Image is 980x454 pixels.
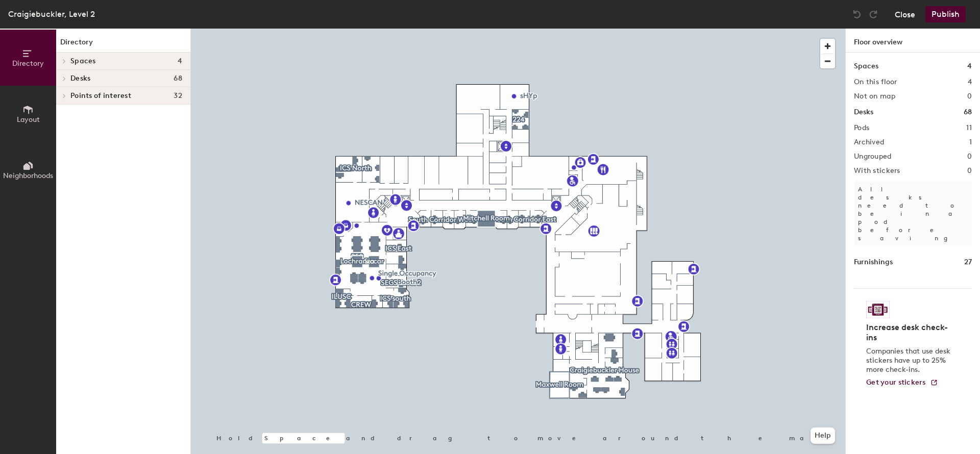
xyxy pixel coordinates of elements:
[967,92,972,100] h2: 0
[12,59,44,68] span: Directory
[854,92,895,100] h2: Not on map
[866,347,953,374] p: Companies that use desk stickers have up to 25% more check-ins.
[854,138,884,146] h2: Archived
[70,74,90,83] span: Desks
[70,57,96,65] span: Spaces
[56,37,190,53] h1: Directory
[854,61,878,72] h1: Spaces
[174,74,182,83] span: 68
[854,107,873,118] h1: Desks
[967,61,972,72] h1: 4
[174,92,182,100] span: 32
[846,29,980,53] h1: Floor overview
[866,322,953,343] h4: Increase desk check-ins
[967,153,972,161] h2: 0
[854,78,897,86] h2: On this floor
[3,171,53,180] span: Neighborhoods
[968,78,972,86] h2: 4
[854,181,972,246] p: All desks need to be in a pod before saving
[854,167,900,175] h2: With stickers
[70,92,131,100] span: Points of interest
[866,379,938,387] a: Get your stickers
[964,257,972,268] h1: 27
[964,107,972,118] h1: 68
[8,8,95,20] div: Craigiebuckler, Level 2
[866,378,926,387] span: Get your stickers
[178,57,182,65] span: 4
[811,427,835,444] button: Help
[969,138,972,146] h2: 1
[854,153,892,161] h2: Ungrouped
[868,9,878,19] img: Redo
[17,115,40,124] span: Layout
[854,257,893,268] h1: Furnishings
[854,124,869,132] h2: Pods
[967,167,972,175] h2: 0
[966,124,972,132] h2: 11
[866,301,890,318] img: Sticker logo
[895,6,915,22] button: Close
[852,9,862,19] img: Undo
[925,6,966,22] button: Publish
